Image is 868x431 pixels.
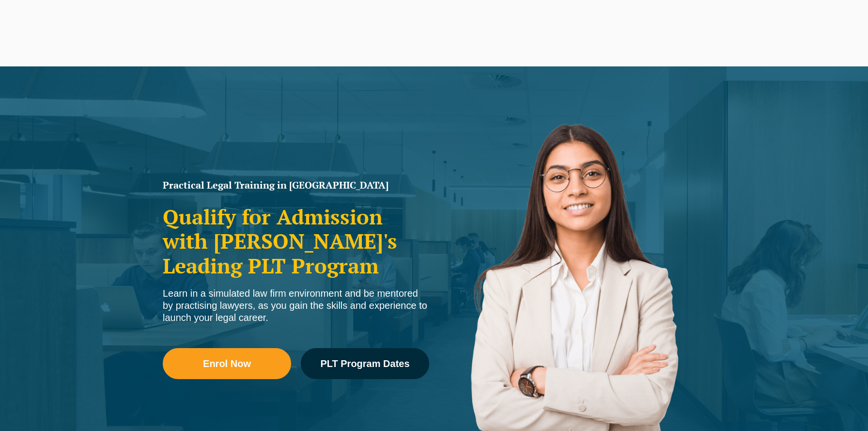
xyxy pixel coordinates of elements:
div: Learn in a simulated law firm environment and be mentored by practising lawyers, as you gain the ... [163,287,429,324]
a: Enrol Now [163,348,291,379]
span: PLT Program Dates [320,359,409,368]
h1: Practical Legal Training in [GEOGRAPHIC_DATA] [163,180,429,190]
h2: Qualify for Admission with [PERSON_NAME]'s Leading PLT Program [163,205,429,278]
span: Enrol Now [203,359,251,368]
a: PLT Program Dates [301,348,429,379]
